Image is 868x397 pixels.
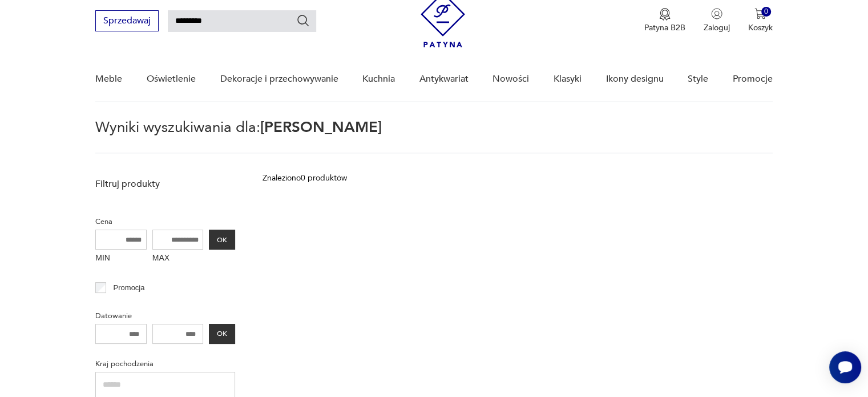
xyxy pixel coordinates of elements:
[761,7,771,17] div: 0
[95,250,147,268] label: MIN
[95,178,235,190] p: Filtruj produkty
[209,324,235,344] button: OK
[95,215,235,228] p: Cena
[263,172,347,185] div: Znaleziono 0 produktów
[659,8,671,21] img: Ikona medalu
[748,22,773,33] p: Koszyk
[260,117,382,138] span: [PERSON_NAME]
[644,8,685,33] button: Patyna B2B
[209,230,235,250] button: OK
[95,10,159,31] button: Sprzedawaj
[605,57,663,101] a: Ikony designu
[829,351,861,383] iframe: Smartsupp widget button
[95,310,235,322] p: Datowanie
[644,22,685,33] p: Patyna B2B
[704,8,730,33] button: Zaloguj
[147,57,196,101] a: Oświetlenie
[748,8,773,33] button: 0Koszyk
[419,57,469,101] a: Antykwariat
[114,282,145,294] p: Promocja
[296,14,310,27] button: Szukaj
[362,57,395,101] a: Kuchnia
[95,18,159,26] a: Sprzedawaj
[688,57,708,101] a: Style
[492,57,529,101] a: Nowości
[733,57,773,101] a: Promocje
[95,358,235,370] p: Kraj pochodzenia
[220,57,338,101] a: Dekoracje i przechowywanie
[95,121,772,154] p: Wyniki wyszukiwania dla:
[704,22,730,33] p: Zaloguj
[152,250,204,268] label: MAX
[754,8,766,19] img: Ikona koszyka
[95,57,122,101] a: Meble
[554,57,582,101] a: Klasyki
[644,8,685,33] a: Ikona medaluPatyna B2B
[711,8,722,19] img: Ikonka użytkownika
